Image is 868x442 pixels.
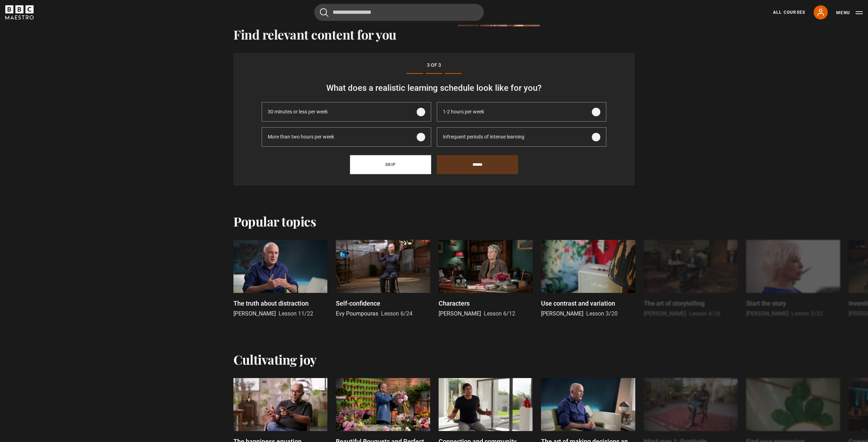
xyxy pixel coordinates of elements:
[541,299,615,308] p: Use contrast and variation
[262,82,606,94] h3: What does a realistic learning schedule look like for you?
[233,299,309,308] p: The truth about distraction
[336,310,378,317] span: Evy Poumpouras
[262,61,606,69] p: 3 of 3
[439,299,470,308] p: Characters
[443,108,484,116] span: 1-2 hours per week
[439,240,533,318] a: Characters [PERSON_NAME] Lesson 6/12
[381,310,412,317] span: Lesson 6/24
[233,352,317,367] h2: Cultivating joy
[336,240,430,318] a: Self-confidence Evy Poumpouras Lesson 6/24
[233,240,327,318] a: The truth about distraction [PERSON_NAME] Lesson 11/22
[586,310,618,317] span: Lesson 3/20
[773,9,805,16] a: All Courses
[314,4,484,21] input: Search
[320,8,328,17] button: Submit the search query
[233,310,276,317] span: [PERSON_NAME]
[644,240,738,318] a: The art of storytelling [PERSON_NAME] Lesson 4/26
[439,310,481,317] span: [PERSON_NAME]
[746,310,789,317] span: [PERSON_NAME]
[233,27,635,42] h2: Find relevant content for you
[644,310,686,317] span: [PERSON_NAME]
[268,133,334,141] span: More than two hours per week
[268,108,328,116] span: 30 minutes or less per week
[233,214,316,229] h2: Popular topics
[644,299,704,308] p: The art of storytelling
[279,310,313,317] span: Lesson 11/22
[484,310,515,317] span: Lesson 6/12
[746,299,786,308] p: Start the story
[689,310,720,317] span: Lesson 4/26
[443,133,524,141] span: Infrequent periods of intense learning
[836,9,863,16] button: Toggle navigation
[5,5,34,19] svg: BBC Maestro
[350,155,431,174] button: Skip
[746,240,840,318] a: Start the story [PERSON_NAME] Lesson 5/22
[336,299,380,308] p: Self-confidence
[541,240,635,318] a: Use contrast and variation [PERSON_NAME] Lesson 3/20
[541,310,583,317] span: [PERSON_NAME]
[791,310,823,317] span: Lesson 5/22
